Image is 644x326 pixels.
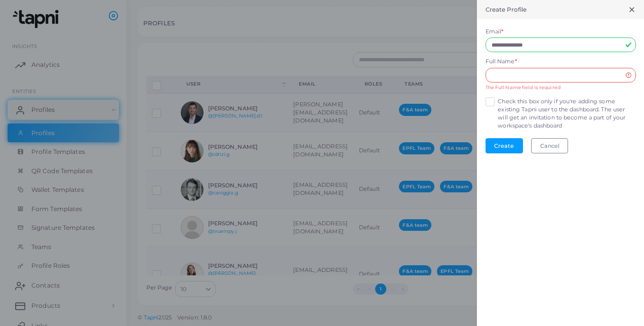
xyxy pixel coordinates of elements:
[486,6,527,13] h5: Create Profile
[531,138,568,153] button: Cancel
[486,28,504,36] label: Email
[486,84,636,91] div: The Full Name field is required
[498,98,635,130] label: Check this box only if you're adding some existing Tapni user to the dashboard. The user will get...
[486,58,517,66] label: Full Name
[486,138,523,153] button: Create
